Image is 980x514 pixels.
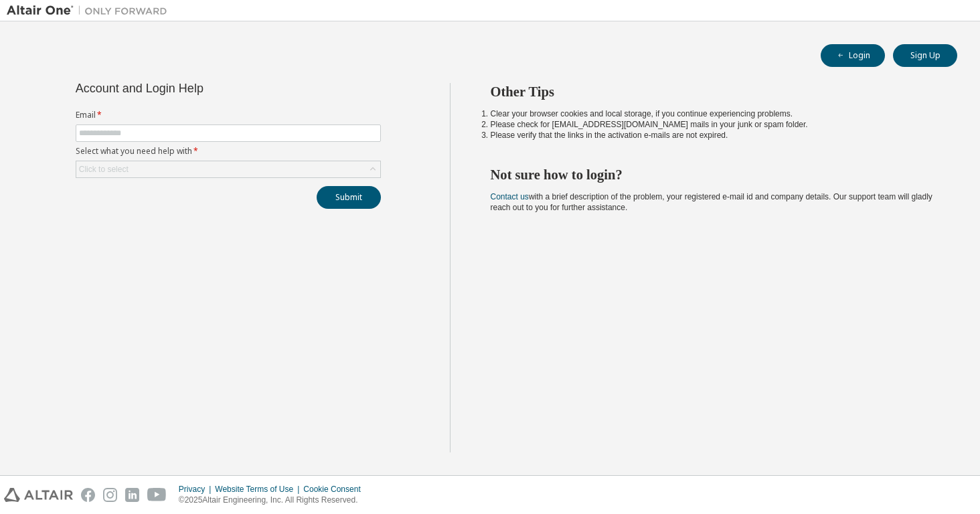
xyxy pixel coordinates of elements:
img: facebook.svg [81,488,95,502]
h2: Other Tips [491,83,934,100]
img: linkedin.svg [125,488,139,502]
div: Account and Login Help [76,83,320,94]
a: Contact us [491,192,529,201]
h2: Not sure how to login? [491,166,934,183]
button: Login [821,44,885,67]
div: Click to select [76,161,380,177]
li: Clear your browser cookies and local storage, if you continue experiencing problems. [491,108,934,119]
div: Click to select [79,164,129,175]
label: Email [76,110,381,120]
p: © 2025 Altair Engineering, Inc. All Rights Reserved. [179,495,369,506]
div: Cookie Consent [303,484,368,495]
li: Please check for [EMAIL_ADDRESS][DOMAIN_NAME] mails in your junk or spam folder. [491,119,934,130]
li: Please verify that the links in the activation e-mails are not expired. [491,130,934,141]
div: Website Terms of Use [215,484,303,495]
span: with a brief description of the problem, your registered e-mail id and company details. Our suppo... [491,192,932,212]
label: Select what you need help with [76,146,381,157]
img: instagram.svg [103,488,117,502]
img: youtube.svg [147,488,167,502]
button: Sign Up [893,44,957,67]
img: Altair One [7,4,174,17]
button: Submit [317,186,381,209]
div: Privacy [179,484,215,495]
img: altair_logo.svg [4,488,73,502]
